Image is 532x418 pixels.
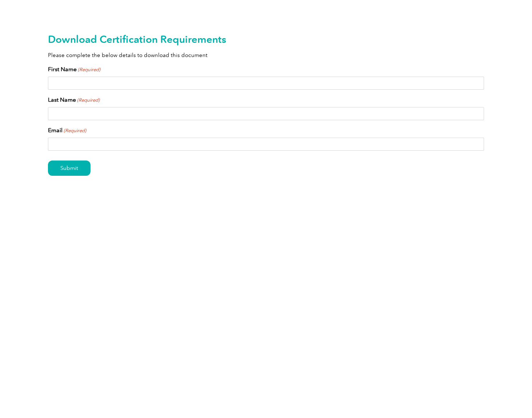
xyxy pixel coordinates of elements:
span: (Required) [63,127,86,134]
span: (Required) [77,66,101,73]
input: Submit [48,161,90,176]
label: Last Name [48,96,100,104]
p: Please complete the below details to download this document [48,51,484,59]
h2: Download Certification Requirements [48,33,484,45]
label: First Name [48,65,100,74]
span: (Required) [77,97,100,104]
label: Email [48,126,86,135]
